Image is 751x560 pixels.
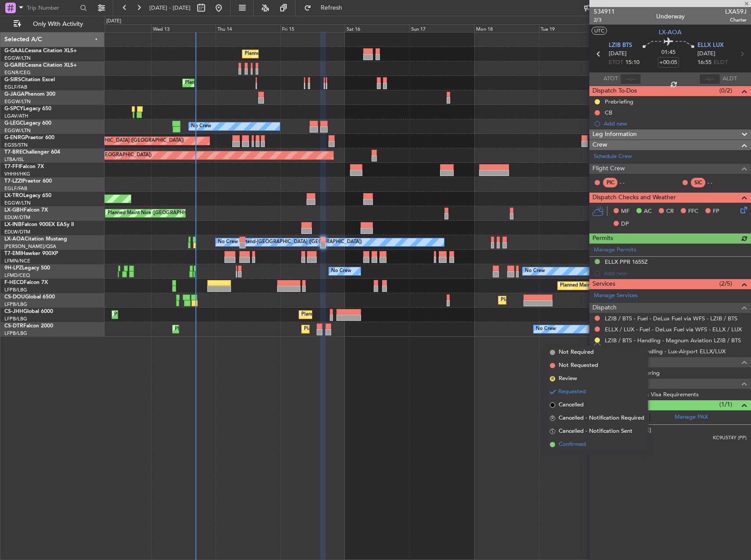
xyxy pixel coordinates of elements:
[4,243,56,250] a: [PERSON_NAME]/QSA
[4,193,51,198] a: LX-TROLegacy 650
[4,229,30,235] a: EDLW/DTM
[313,5,350,11] span: Refresh
[691,178,705,187] div: SIC
[4,127,31,134] a: EGGW/LTN
[621,207,629,216] span: MF
[4,251,22,256] span: T7-EMI
[675,413,708,422] a: Manage PAX
[4,258,30,264] a: LFMN/NCE
[605,326,742,333] a: ELLX / LUX - Fuel - DeLux Fuel via WFS - ELLX / LUX
[4,294,25,300] span: CS-DOU
[4,208,24,213] span: LX-GBH
[659,28,682,37] span: LX-AOA
[4,179,22,184] span: T7-LZZI
[559,374,577,383] span: Review
[594,7,615,16] span: 534911
[714,58,728,67] span: ELDT
[114,308,253,321] div: Planned Maint [GEOGRAPHIC_DATA] ([GEOGRAPHIC_DATA])
[559,414,644,423] span: Cancelled - Notification Required
[603,75,618,83] span: ATOT
[4,106,23,111] span: G-SPCY
[539,24,603,32] div: Tue 19
[4,214,30,221] a: EDLW/DTM
[719,86,732,95] span: (0/2)
[713,207,719,216] span: FP
[697,58,711,67] span: 16:55
[4,330,27,337] a: LFPB/LBG
[301,308,440,321] div: Planned Maint [GEOGRAPHIC_DATA] ([GEOGRAPHIC_DATA])
[87,24,151,32] div: Tue 12
[559,348,594,357] span: Not Required
[4,48,25,54] span: G-GAAL
[46,134,184,147] div: Planned Maint [GEOGRAPHIC_DATA] ([GEOGRAPHIC_DATA])
[4,77,21,83] span: G-SIRS
[688,207,698,216] span: FFC
[558,388,586,396] span: Requested
[4,98,31,105] a: EGGW/LTN
[4,185,27,192] a: EGLF/FAB
[603,178,617,187] div: PIC
[4,63,25,68] span: G-GARE
[621,220,629,229] span: DP
[725,16,747,24] span: Charter
[23,21,93,27] span: Only With Activity
[151,24,216,32] div: Wed 13
[697,41,724,50] span: ELLX LUX
[605,315,737,322] a: LZIB / BTS - Fuel - DeLux Fuel via WFS - LZIB / BTS
[4,251,58,256] a: T7-EMIHawker 900XP
[4,69,31,76] a: EGNR/CEG
[559,401,584,409] span: Cancelled
[4,164,20,169] span: T7-FFI
[4,266,22,271] span: 9H-LPZ
[10,17,95,31] button: Only With Activity
[4,135,25,140] span: G-ENRG
[592,279,615,289] span: Services
[4,294,55,300] a: CS-DOUGlobal 6500
[4,164,44,169] a: T7-FFIFalcon 7X
[4,84,27,90] a: EGLF/FAB
[592,303,617,313] span: Dispatch
[4,193,23,198] span: LX-TRO
[4,113,28,119] a: LGAV/ATH
[345,24,409,32] div: Sat 16
[4,121,51,126] a: G-LEGCLegacy 600
[4,287,27,293] a: LFPB/LBG
[536,323,556,336] div: No Crew
[609,50,627,58] span: [DATE]
[592,86,637,96] span: Dispatch To-Dos
[609,41,632,50] span: LZIB BTS
[4,135,54,140] a: G-ENRGPraetor 600
[708,179,727,187] div: - -
[4,92,25,97] span: G-JAGA
[4,48,77,54] a: G-GAALCessna Citation XLS+
[245,47,277,61] div: Planned Maint
[550,416,555,421] span: R
[592,27,607,35] button: UTC
[722,75,737,83] span: ALDT
[4,179,52,184] a: T7-LZZIPraetor 600
[409,24,474,32] div: Sun 17
[4,208,48,213] a: LX-GBHFalcon 7X
[713,434,747,442] span: KC9U5T4Y (PP)
[550,376,555,381] span: R
[4,150,60,155] a: T7-BREChallenger 604
[550,429,555,434] span: S
[191,120,211,133] div: No Crew
[592,164,625,174] span: Flight Crew
[4,156,24,163] a: LTBA/ISL
[185,76,323,90] div: Planned Maint [GEOGRAPHIC_DATA] ([GEOGRAPHIC_DATA])
[4,266,50,271] a: 9H-LPZLegacy 500
[4,171,30,177] a: VHHH/HKG
[4,309,53,314] a: CS-JHHGlobal 6000
[4,309,23,314] span: CS-JHH
[605,337,741,344] a: LZIB / BTS - Handling - Magnum Aviation LZIB / BTS
[4,280,24,285] span: F-HECD
[4,63,77,68] a: G-GARECessna Citation XLS+
[4,92,55,97] a: G-JAGAPhenom 300
[4,301,27,308] a: LFPB/LBG
[594,152,632,161] a: Schedule Crew
[501,294,639,307] div: Planned Maint [GEOGRAPHIC_DATA] ([GEOGRAPHIC_DATA])
[304,323,442,336] div: Planned Maint [GEOGRAPHIC_DATA] ([GEOGRAPHIC_DATA])
[644,207,652,216] span: AC
[559,361,598,370] span: Not Requested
